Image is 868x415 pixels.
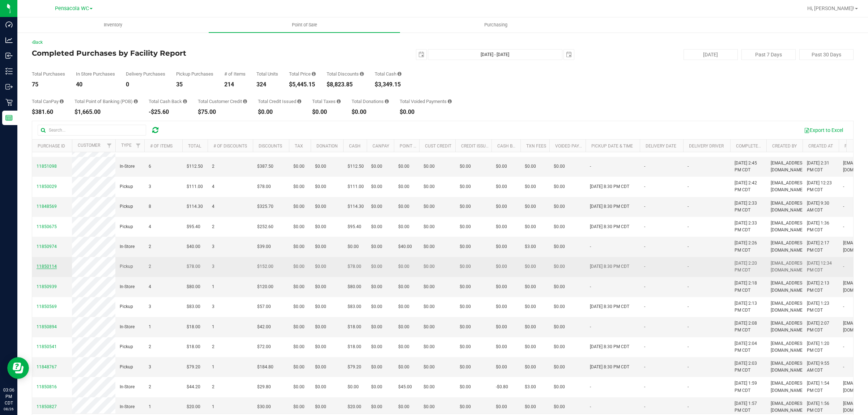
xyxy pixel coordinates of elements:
[348,243,359,250] span: $0.00
[17,17,209,33] a: Inventory
[371,223,382,230] span: $0.00
[149,99,187,104] div: Total Cash Back
[149,109,187,115] div: -$25.60
[103,140,115,152] a: Filter
[371,263,382,270] span: $0.00
[293,243,305,250] span: $0.00
[807,220,834,234] span: [DATE] 1:36 PM CDT
[398,263,409,270] span: $0.00
[212,203,214,210] span: 4
[78,143,100,148] a: Customer
[316,144,338,149] a: Donation
[400,17,591,33] a: Purchasing
[297,99,301,104] i: Sum of all account credit issued for all refunds from returned purchases in the date range.
[126,82,165,87] div: 0
[475,22,517,28] span: Purchasing
[460,183,471,190] span: $0.00
[312,109,341,115] div: $0.00
[212,263,214,270] span: 3
[257,223,273,230] span: $252.60
[5,37,13,44] inline-svg: Analytics
[257,283,273,290] span: $120.00
[295,144,303,149] a: Tax
[398,324,409,330] span: $0.00
[212,183,214,190] span: 4
[416,50,426,60] span: select
[398,303,409,310] span: $0.00
[771,320,806,334] span: [EMAIL_ADDRESS][DOMAIN_NAME]
[400,99,452,104] div: Total Voided Payments
[799,49,854,60] button: Past 30 Days
[554,183,565,190] span: $0.00
[525,283,536,290] span: $0.00
[799,124,848,136] button: Export to Excel
[554,283,565,290] span: $0.00
[398,223,409,230] span: $0.00
[807,320,834,334] span: [DATE] 2:07 PM CDT
[212,243,214,250] span: 3
[808,144,833,149] a: Created At
[688,163,689,170] span: -
[398,243,412,250] span: $40.00
[497,144,521,149] a: Cash Back
[94,22,132,28] span: Inventory
[735,180,762,193] span: [DATE] 2:42 PM CDT
[5,52,13,59] inline-svg: Inbound
[496,223,507,230] span: $0.00
[188,144,201,149] a: Total
[771,180,806,193] span: [EMAIL_ADDRESS][DOMAIN_NAME]
[212,163,214,170] span: 2
[496,303,507,310] span: $0.00
[371,163,382,170] span: $0.00
[149,303,151,310] span: 3
[644,223,645,230] span: -
[120,163,135,170] span: In-Store
[591,144,633,149] a: Pickup Date & Time
[843,203,844,210] span: -
[688,303,689,310] span: -
[212,283,214,290] span: 1
[398,163,409,170] span: $0.00
[771,300,806,314] span: [EMAIL_ADDRESS][DOMAIN_NAME]
[120,324,135,330] span: In-Store
[120,283,135,290] span: In-Store
[555,144,591,149] a: Voided Payment
[590,283,591,290] span: -
[460,203,471,210] span: $0.00
[371,324,382,330] span: $0.00
[526,144,546,149] a: Txn Fees
[644,263,645,270] span: -
[684,49,738,60] button: [DATE]
[843,263,844,270] span: -
[293,223,305,230] span: $0.00
[807,200,834,214] span: [DATE] 9:30 AM CDT
[149,324,151,330] span: 1
[37,384,57,389] span: 11850816
[257,203,273,210] span: $325.70
[771,240,806,253] span: [EMAIL_ADDRESS][DOMAIN_NAME]
[212,324,214,330] span: 1
[554,263,565,270] span: $0.00
[5,99,13,106] inline-svg: Retail
[525,263,536,270] span: $0.00
[315,223,326,230] span: $0.00
[348,223,361,230] span: $95.40
[360,72,364,76] i: Sum of the discount values applied to the all purchases in the date range.
[496,283,507,290] span: $0.00
[771,260,806,274] span: [EMAIL_ADDRESS][DOMAIN_NAME]
[37,364,57,369] span: 11848767
[525,303,536,310] span: $0.00
[371,303,382,310] span: $0.00
[37,344,57,349] span: 11850541
[187,283,200,290] span: $80.00
[315,303,326,310] span: $0.00
[32,72,65,76] div: Total Purchases
[554,303,565,310] span: $0.00
[460,223,471,230] span: $0.00
[32,109,64,115] div: $381.60
[460,163,471,170] span: $0.00
[315,243,326,250] span: $0.00
[424,263,435,270] span: $0.00
[735,260,762,274] span: [DATE] 2:20 PM CDT
[257,183,271,190] span: $78.00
